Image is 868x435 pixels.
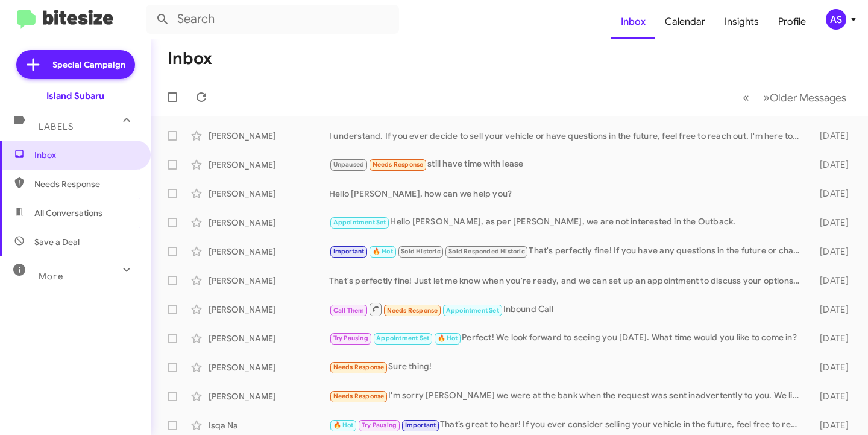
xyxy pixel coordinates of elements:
[333,392,385,400] span: Needs Response
[806,332,858,345] div: [DATE]
[806,419,858,431] div: [DATE]
[52,59,125,71] span: Special Campaign
[329,331,806,345] div: Perfect! We look forward to seeing you [DATE]. What time would you like to come in?
[34,236,80,248] span: Save a Deal
[373,160,424,168] span: Needs Response
[448,247,525,255] span: Sold Responded Historic
[806,246,858,258] div: [DATE]
[362,421,397,429] span: Try Pausing
[329,302,806,317] div: Inbound Call
[655,4,715,39] a: Calendar
[209,303,329,316] div: [PERSON_NAME]
[209,246,329,258] div: [PERSON_NAME]
[329,215,806,229] div: Hello [PERSON_NAME], as per [PERSON_NAME], we are not interested in the Outback.
[329,244,806,258] div: That's perfectly fine! If you have any questions in the future or change your mind, feel free to ...
[209,130,329,142] div: [PERSON_NAME]
[387,306,438,314] span: Needs Response
[34,207,102,219] span: All Conversations
[333,247,365,255] span: Important
[329,157,806,171] div: still have time with lease
[329,188,806,200] div: Hello [PERSON_NAME], how can we help you?
[405,421,436,429] span: Important
[34,149,137,161] span: Inbox
[401,247,441,255] span: Sold Historic
[806,217,858,229] div: [DATE]
[209,332,329,345] div: [PERSON_NAME]
[438,334,458,342] span: 🔥 Hot
[329,130,806,142] div: I understand. If you ever decide to sell your vehicle or have questions in the future, feel free ...
[806,390,858,402] div: [DATE]
[39,121,74,132] span: Labels
[769,4,816,39] a: Profile
[806,159,858,171] div: [DATE]
[168,49,212,68] h1: Inbox
[806,130,858,142] div: [DATE]
[826,9,846,30] div: AS
[806,188,858,200] div: [DATE]
[743,90,749,105] span: «
[329,389,806,403] div: I'm sorry [PERSON_NAME] we were at the bank when the request was sent inadvertently to you. We li...
[735,85,756,110] button: Previous
[209,159,329,171] div: [PERSON_NAME]
[16,50,135,79] a: Special Campaign
[209,217,329,229] div: [PERSON_NAME]
[209,361,329,373] div: [PERSON_NAME]
[763,90,770,105] span: »
[46,90,104,102] div: Island Subaru
[806,275,858,287] div: [DATE]
[34,178,137,190] span: Needs Response
[756,85,854,110] button: Next
[333,160,365,168] span: Unpaused
[333,363,385,371] span: Needs Response
[806,361,858,373] div: [DATE]
[209,188,329,200] div: [PERSON_NAME]
[715,4,769,39] a: Insights
[376,334,429,342] span: Appointment Set
[209,419,329,431] div: Isqa Na
[736,85,854,110] nav: Page navigation example
[333,421,354,429] span: 🔥 Hot
[333,334,368,342] span: Try Pausing
[146,5,399,34] input: Search
[329,418,806,432] div: That’s great to hear! If you ever consider selling your vehicle in the future, feel free to reach...
[333,306,365,314] span: Call Them
[209,390,329,402] div: [PERSON_NAME]
[329,360,806,374] div: Sure thing!
[611,4,655,39] a: Inbox
[446,306,499,314] span: Appointment Set
[816,9,855,30] button: AS
[770,91,846,104] span: Older Messages
[373,247,393,255] span: 🔥 Hot
[209,275,329,287] div: [PERSON_NAME]
[329,275,806,287] div: That's perfectly fine! Just let me know when you're ready, and we can set up an appointment to di...
[806,303,858,316] div: [DATE]
[333,218,386,226] span: Appointment Set
[39,271,63,282] span: More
